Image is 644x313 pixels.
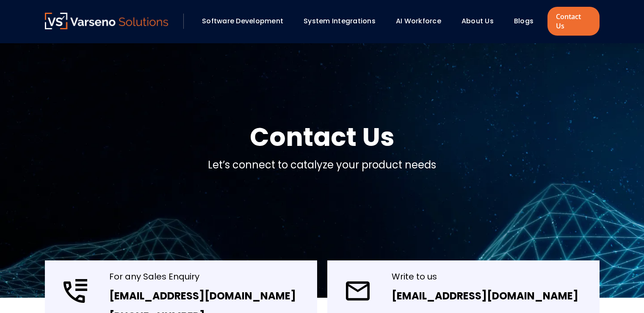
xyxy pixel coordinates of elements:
p: Let’s connect to catalyze your product needs [208,157,436,173]
div: For any Sales Enquiry [109,271,296,282]
a: Varseno Solutions – Product Engineering & IT Services [45,13,169,30]
a: Software Development [202,16,283,26]
div: Software Development [198,14,295,28]
div: AI Workforce [392,14,453,28]
a: AI Workforce [396,16,441,26]
div: Write to us [392,271,578,282]
a: [EMAIL_ADDRESS][DOMAIN_NAME] [392,289,578,303]
img: Varseno Solutions – Product Engineering & IT Services [45,13,169,29]
a: Blogs [514,16,533,26]
div: Blogs [510,14,545,28]
div: About Us [457,14,506,28]
a: [EMAIL_ADDRESS][DOMAIN_NAME] [109,289,296,303]
h1: Contact Us [250,120,395,154]
a: Contact Us [547,7,599,36]
div: System Integrations [299,14,387,28]
a: System Integrations [304,16,376,26]
a: About Us [462,16,494,26]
